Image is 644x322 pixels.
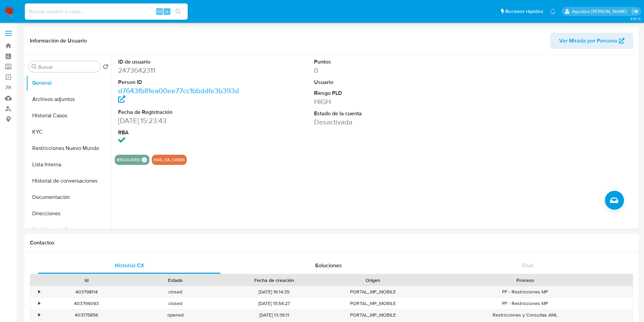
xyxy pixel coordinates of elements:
button: search-icon [171,7,185,16]
p: agostina.faruolo@mercadolibre.com [572,8,629,15]
dt: Usuario [314,79,438,86]
a: d7643fb81ea00ee77cc1bbddfe3b393d [118,86,239,105]
dt: RBA [118,129,242,136]
span: Historial CX [115,261,144,269]
div: [DATE] 16:14:35 [220,286,329,298]
dd: 2473642311 [118,66,242,75]
dt: ID de usuario [118,58,242,66]
dd: Desactivada [314,117,438,127]
div: Proceso [422,277,628,284]
button: Archivos adjuntos [26,91,111,107]
div: Fecha de creación [225,277,324,284]
button: Ver Mirada por Persona [550,33,633,49]
button: KYC [26,124,111,140]
dt: Riesgo PLD [314,89,438,97]
div: PORTAL_MP_MOBILE [329,298,418,309]
div: Restricciones y Consultas AML [418,309,633,321]
dd: [DATE] 15:23:43 [118,116,242,125]
dd: HIGH [314,97,438,106]
dt: Puntos [314,58,438,66]
div: Id [47,277,126,284]
span: Accesos rápidos [505,8,543,15]
div: 403794093 [42,298,131,309]
div: • [38,312,40,318]
div: • [38,300,40,307]
div: PORTAL_MP_MOBILE [329,309,418,321]
a: Notificaciones [550,9,556,14]
button: Historial Casos [26,107,111,124]
span: Soluciones [315,261,342,269]
div: closed [131,286,220,298]
h1: Información de Usuario [30,37,87,44]
span: s [166,8,168,15]
button: Documentación [26,189,111,205]
dt: Fecha de Registración [118,108,242,116]
div: PORTAL_MP_MOBILE [329,286,418,298]
button: Lista Interna [26,156,111,173]
div: [DATE] 13:36:11 [220,309,329,321]
div: Estado [136,277,215,284]
div: [DATE] 15:54:27 [220,298,329,309]
button: Direcciones [26,205,111,222]
dt: Estado de la cuenta [314,110,438,117]
dt: Person ID [118,79,242,86]
span: Chat [522,261,533,269]
span: Alt [157,8,162,15]
div: 403798114 [42,286,131,298]
div: opened [131,309,220,321]
button: Buscar [32,64,37,69]
div: 403175856 [42,309,131,321]
button: Historial de conversaciones [26,173,111,189]
button: Restricciones Nuevo Mundo [26,140,111,156]
div: closed [131,298,220,309]
input: Buscar usuario o caso... [25,7,188,16]
div: PF - Restricciones MP [418,298,633,309]
a: Salir [632,8,639,15]
div: Origen [333,277,413,284]
dd: 0 [314,66,438,75]
button: Volver al orden por defecto [103,64,108,71]
input: Buscar [38,64,97,70]
button: Anticipos de dinero [26,222,111,238]
h1: Contactos [30,239,633,246]
div: PF - Restricciones MP [418,286,633,298]
button: General [26,75,111,91]
div: • [38,289,40,295]
span: Ver Mirada por Persona [559,33,617,49]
